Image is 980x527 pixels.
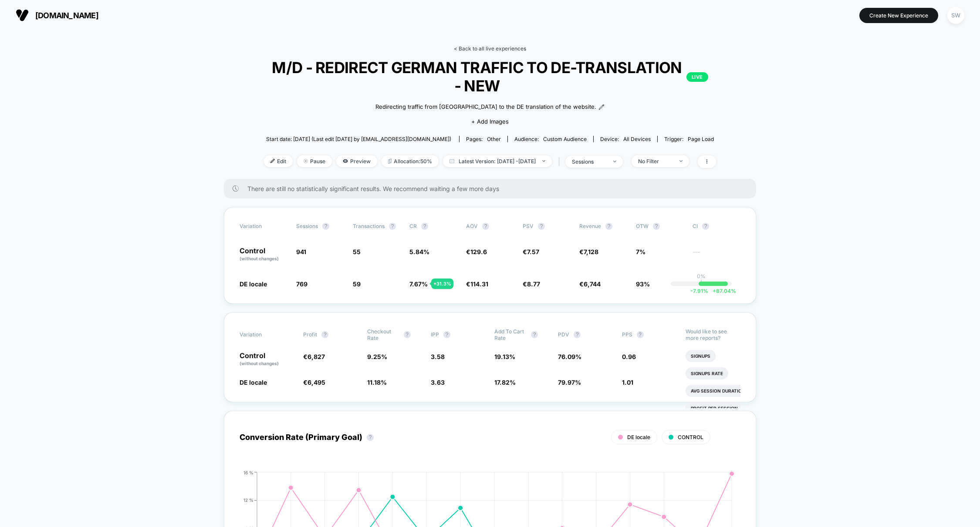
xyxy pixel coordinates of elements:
[367,379,387,386] span: 11.18 %
[322,223,329,230] button: ?
[409,280,428,288] span: 7.67 %
[466,136,501,142] div: Pages:
[308,353,325,360] span: 6,827
[558,379,581,386] span: 79.97 %
[353,223,385,229] span: Transactions
[367,434,374,441] button: ?
[443,331,450,338] button: ?
[240,352,294,367] p: Control
[693,223,740,230] span: CI
[556,155,565,168] span: |
[367,328,399,341] span: Checkout Rate
[686,350,716,362] li: Signups
[686,385,750,397] li: Avg Session Duration
[264,155,293,167] span: Edit
[382,155,439,167] span: Allocation: 50%
[688,136,714,142] span: Page Load
[303,331,317,338] span: Profit
[421,223,428,230] button: ?
[16,9,29,22] img: Visually logo
[579,248,598,255] span: €
[700,279,702,286] p: |
[443,155,552,167] span: Latest Version: [DATE] - [DATE]
[686,402,743,414] li: Profit Per Session
[636,280,650,288] span: 93%
[388,159,392,164] img: rebalance
[240,247,287,262] p: Control
[622,331,632,338] span: PPS
[431,279,453,289] div: + 31.3 %
[514,136,587,142] div: Audience:
[584,248,598,255] span: 7,128
[686,367,728,379] li: Signups Rate
[523,280,540,288] span: €
[584,280,601,288] span: 6,744
[304,159,308,163] img: end
[579,280,601,288] span: €
[686,72,708,82] p: LIVE
[431,353,445,360] span: 3.58
[297,155,332,167] span: Pause
[240,328,287,341] span: Variation
[636,248,645,255] span: 7%
[664,136,714,142] div: Trigger:
[579,223,601,229] span: Revenue
[494,379,516,386] span: 17.82 %
[404,331,411,338] button: ?
[690,288,708,294] span: -7.91 %
[303,379,325,386] span: €
[35,11,98,20] span: [DOMAIN_NAME]
[678,434,703,440] span: CONTROL
[470,248,487,255] span: 129.6
[13,8,101,22] button: [DOMAIN_NAME]
[308,379,325,386] span: 6,495
[686,328,740,341] p: Would like to see more reports?
[593,136,657,142] span: Device:
[431,379,445,386] span: 3.63
[240,256,279,261] span: (without changes)
[494,353,515,360] span: 19.13 %
[531,331,538,338] button: ?
[449,159,454,163] img: calendar
[270,159,275,163] img: edit
[702,223,709,230] button: ?
[466,280,488,288] span: €
[389,223,396,230] button: ?
[243,497,253,503] tspan: 12 %
[353,248,361,255] span: 55
[523,223,534,229] span: PSV
[653,223,660,230] button: ?
[296,248,306,255] span: 941
[523,248,539,255] span: €
[471,118,509,125] span: + Add Images
[296,223,318,229] span: Sessions
[494,328,527,341] span: Add To Cart Rate
[527,280,540,288] span: 8.77
[713,288,716,294] span: +
[542,160,545,162] img: end
[466,223,478,229] span: AOV
[623,136,651,142] span: all devices
[638,158,673,164] div: No Filter
[454,45,526,52] a: < Back to all live experiences
[240,379,267,386] span: DE locale
[409,223,417,229] span: CR
[605,223,612,230] button: ?
[558,353,581,360] span: 76.09 %
[558,331,569,338] span: PDV
[613,161,616,162] img: end
[375,103,596,111] span: Redirecting traffic from [GEOGRAPHIC_DATA] to the DE translation of the website.
[574,331,581,338] button: ?
[636,223,684,230] span: OTW
[527,248,539,255] span: 7.57
[240,280,267,288] span: DE locale
[945,7,967,24] button: SW
[482,223,489,230] button: ?
[487,136,501,142] span: other
[470,280,488,288] span: 114.31
[679,160,683,162] img: end
[353,280,361,288] span: 59
[637,331,644,338] button: ?
[272,58,708,95] span: M/D - REDIRECT GERMAN TRAFFIC TO DE-TRANSLATION - NEW
[622,353,636,360] span: 0.96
